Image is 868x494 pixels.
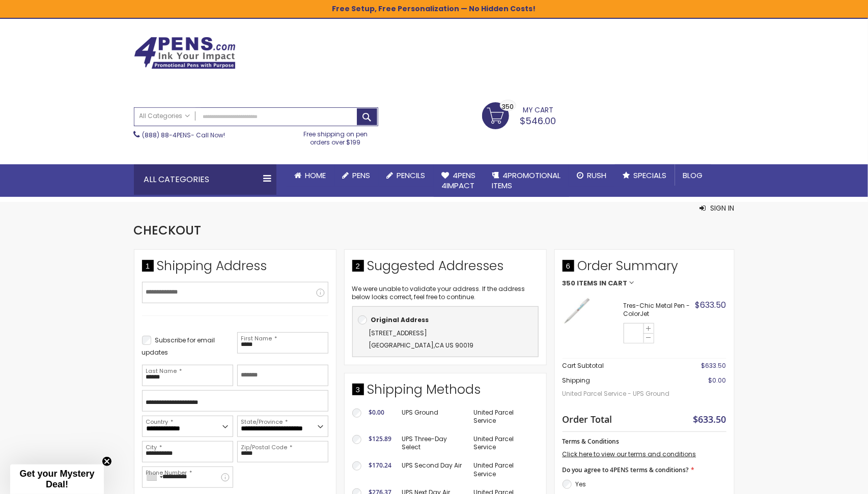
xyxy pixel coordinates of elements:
a: Blog [675,164,711,187]
span: Sign In [711,203,735,213]
a: All Categories [134,108,195,125]
td: United Parcel Service [468,430,538,456]
span: [STREET_ADDRESS] [369,329,428,337]
span: $633.50 [695,299,726,311]
button: Sign In [700,203,735,213]
span: $0.00 [709,376,726,385]
strong: Order Total [563,412,612,425]
span: $546.00 [520,114,556,127]
span: $125.89 [369,434,392,443]
span: [GEOGRAPHIC_DATA] [369,341,434,350]
div: Shipping Methods [352,381,539,403]
td: UPS Ground [397,403,469,430]
a: Pens [334,164,379,187]
span: 350 [502,102,514,111]
a: Specials [615,164,675,187]
div: Suggested Addresses [352,257,539,280]
span: CA [435,341,444,350]
span: $633.50 [702,361,726,370]
span: 350 [563,280,576,287]
span: Checkout [134,222,202,239]
td: United Parcel Service [468,456,538,483]
a: Home [287,164,334,187]
span: Subscribe for email updates [142,336,215,357]
td: UPS Second Day Air [397,456,469,483]
img: Tres-Chic Metal Pen - ColorJet-White [563,297,591,325]
span: US [446,341,454,350]
span: 4Pens 4impact [442,170,476,191]
span: Terms & Conditions [563,437,620,446]
span: Home [305,170,326,181]
span: Rush [587,170,607,181]
a: Pencils [379,164,434,187]
div: Get your Mystery Deal!Close teaser [10,464,104,494]
td: UPS Three-Day Select [397,430,469,456]
span: Blog [683,170,703,181]
span: $170.24 [369,461,392,470]
span: Get your Mystery Deal! [19,469,94,489]
span: 4PROMOTIONAL ITEMS [492,170,561,191]
a: (888) 88-4PENS [143,131,191,139]
b: Original Address [371,315,429,324]
span: Shipping [563,376,591,385]
div: All Categories [134,164,276,195]
span: Do you agree to 4PENS terms & conditions? [563,466,689,474]
a: 4PROMOTIONALITEMS [484,164,569,197]
span: Order Summary [563,257,726,280]
span: All Categories [139,112,190,120]
td: United Parcel Service [468,403,538,430]
a: $546.00 350 [482,102,556,128]
span: Pencils [397,170,426,181]
span: 90019 [456,341,474,350]
span: Specials [634,170,667,181]
a: Click here to view our terms and conditions [563,450,696,458]
span: Pens [353,170,371,181]
span: Items in Cart [577,280,628,287]
strong: Tres-Chic Metal Pen - ColorJet [624,302,693,318]
span: United Parcel Service - UPS Ground [563,385,676,403]
span: - Call Now! [143,131,226,139]
span: $0.00 [369,408,385,417]
button: Close teaser [102,456,112,467]
span: $633.50 [693,413,726,425]
img: 4Pens Custom Pens and Promotional Products [134,37,236,69]
p: We were unable to validate your address. If the address below looks correct, feel free to continue. [352,285,539,301]
a: Rush [569,164,615,187]
div: Free shipping on pen orders over $199 [293,126,378,147]
th: Cart Subtotal [563,359,676,373]
div: , [358,327,533,352]
a: 4Pens4impact [434,164,484,197]
div: Shipping Address [142,257,328,280]
label: Yes [576,480,586,488]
